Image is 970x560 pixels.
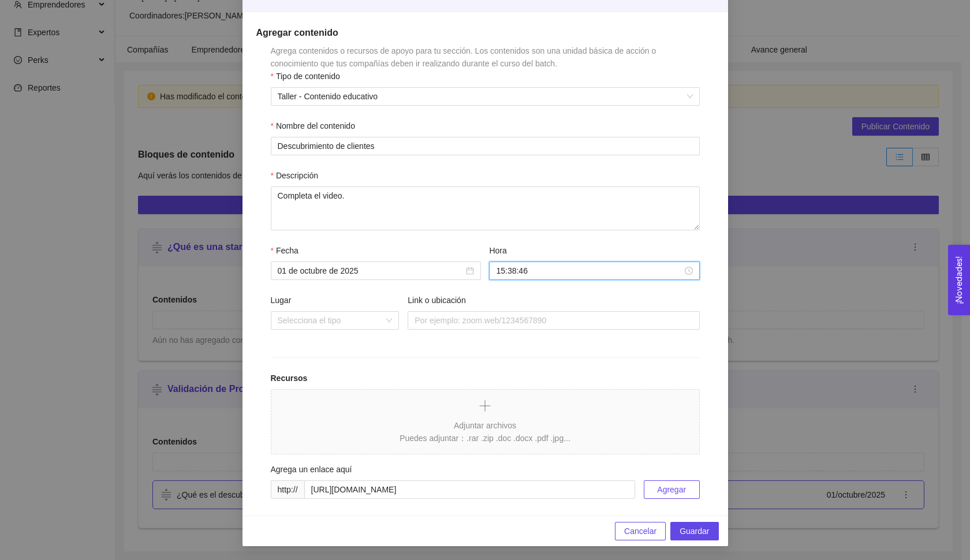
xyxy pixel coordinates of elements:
[400,421,570,443] span: Adjuntar archivos
[304,480,636,499] input: wikipedia.com
[948,245,970,315] button: Open Feedback Widget
[615,522,666,540] button: Cancelar
[271,480,304,499] span: http://
[670,522,718,540] button: Guardar
[657,483,686,496] span: Agregar
[644,480,700,499] button: Agregar
[271,294,292,307] label: Lugar
[271,390,699,454] span: Adjuntar archivosPuedes adjuntar：.rar .zip .doc .docx .pdf .jpg...
[278,88,693,105] span: Taller - Contenido educativo
[400,434,570,443] span: Puedes adjuntar：.rar .zip .doc .docx .pdf .jpg...
[271,463,352,476] label: Agrega un enlace aquí
[680,525,709,537] span: Guardar
[408,294,465,307] label: Link o ubicación
[408,311,699,330] input: Link o ubicación
[271,372,308,384] b: Recursos
[271,46,656,68] span: Agrega contenidos o recursos de apoyo para tu sección. Los contenidos son una unidad básica de ac...
[478,399,492,413] span: plus
[271,244,299,257] label: Fecha
[489,244,506,257] label: Hora
[496,264,682,277] input: Hora
[271,120,355,132] label: Nombre del contenido
[271,186,700,230] textarea: Descripción
[271,169,319,182] label: Descripción
[271,137,700,155] input: Nombre del contenido
[271,70,340,83] label: Tipo de contenido
[256,26,714,40] h5: Agregar contenido
[278,264,464,277] input: Fecha
[624,525,656,537] span: Cancelar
